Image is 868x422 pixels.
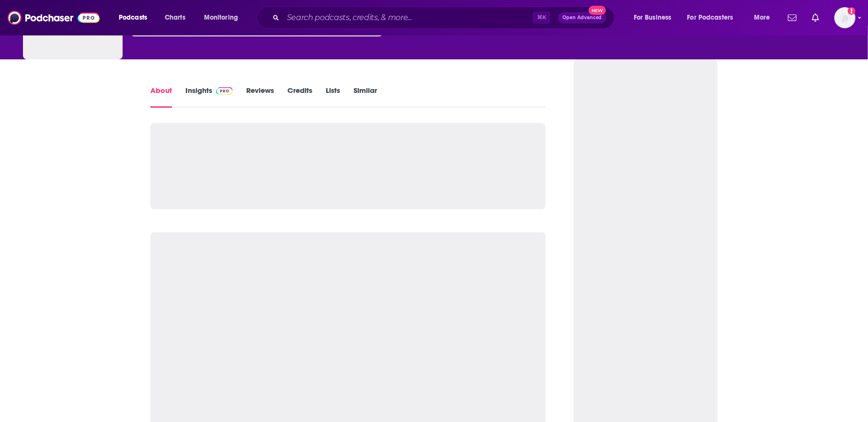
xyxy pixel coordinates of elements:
[834,7,856,28] button: Show profile menu
[834,7,856,28] span: Logged in as shubbardidpr
[246,86,274,108] a: Reviews
[159,10,191,25] a: Charts
[112,10,160,25] button: open menu
[627,10,684,25] button: open menu
[287,86,312,108] a: Credits
[283,10,533,25] input: Search podcasts, credits, & more...
[558,12,606,23] button: Open AdvancedNew
[197,10,251,25] button: open menu
[8,9,100,27] img: Podchaser - Follow, Share and Rate Podcasts
[326,86,340,108] a: Lists
[784,10,800,26] a: Show notifications dropdown
[185,86,233,108] a: InsightsPodchaser Pro
[533,11,550,24] span: ⌘ K
[687,11,733,24] span: For Podcasters
[634,11,672,24] span: For Business
[848,7,856,15] svg: Add a profile image
[562,15,602,20] span: Open Advanced
[165,11,185,24] span: Charts
[808,10,823,26] a: Show notifications dropdown
[204,11,238,24] span: Monitoring
[834,7,856,28] img: User Profile
[681,10,747,25] button: open menu
[266,7,624,29] div: Search podcasts, credits, & more...
[747,10,782,25] button: open menu
[150,86,172,108] a: About
[354,86,377,108] a: Similar
[754,11,770,24] span: More
[216,87,233,95] img: Podchaser Pro
[589,6,606,15] span: New
[119,11,147,24] span: Podcasts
